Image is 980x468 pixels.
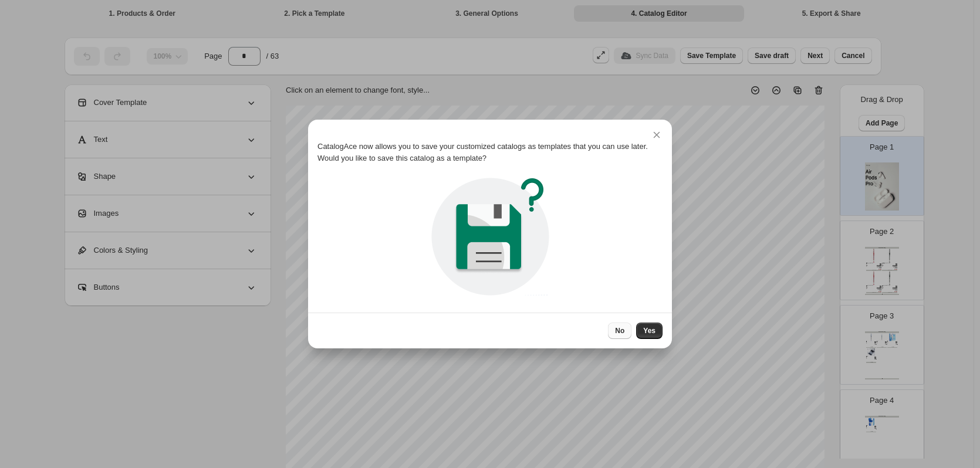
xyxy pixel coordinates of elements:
[615,326,624,335] span: No
[643,326,655,335] span: Yes
[636,323,663,339] button: Yes
[608,323,631,339] button: No
[427,174,553,300] img: pickTemplate
[317,141,663,164] p: CatalogAce now allows you to save your customized catalogs as templates that you can use later. W...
